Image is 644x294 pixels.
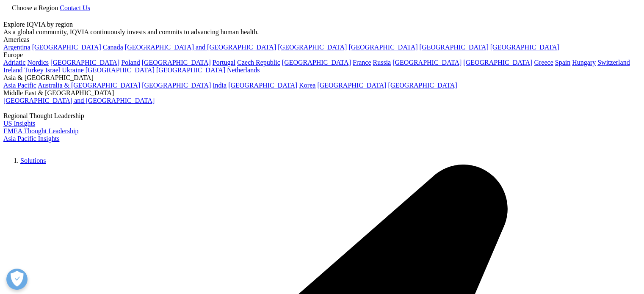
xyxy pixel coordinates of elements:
[38,82,140,89] a: Australia & [GEOGRAPHIC_DATA]
[3,127,78,135] a: EMEA Thought Leadership
[3,66,22,74] a: Ireland
[463,59,532,66] a: [GEOGRAPHIC_DATA]
[3,36,641,44] div: Americas
[228,82,297,89] a: [GEOGRAPHIC_DATA]
[20,157,46,164] a: Solutions
[317,82,386,89] a: [GEOGRAPHIC_DATA]
[50,59,119,66] a: [GEOGRAPHIC_DATA]
[597,59,630,66] a: Switzerland
[420,44,489,51] a: [GEOGRAPHIC_DATA]
[213,59,235,66] a: Portugal
[6,269,28,290] button: Abrir preferências
[27,59,49,66] a: Nordics
[24,66,44,74] a: Turkey
[278,44,347,51] a: [GEOGRAPHIC_DATA]
[490,44,559,51] a: [GEOGRAPHIC_DATA]
[392,59,462,66] a: [GEOGRAPHIC_DATA]
[12,4,58,11] span: Choose a Region
[282,59,351,66] a: [GEOGRAPHIC_DATA]
[237,59,280,66] a: Czech Republic
[60,4,90,11] a: Contact Us
[142,59,211,66] a: [GEOGRAPHIC_DATA]
[103,44,123,51] a: Canada
[3,51,641,59] div: Europe
[373,59,391,66] a: Russia
[121,59,140,66] a: Poland
[86,66,155,74] a: [GEOGRAPHIC_DATA]
[572,59,596,66] a: Hungary
[3,59,25,66] a: Adriatic
[3,135,59,142] a: Asia Pacific Insights
[45,66,61,74] a: Israel
[3,21,641,28] div: Explore IQVIA by region
[299,82,315,89] a: Korea
[3,28,641,36] div: As a global community, IQVIA continuously invests and commits to advancing human health.
[142,82,211,89] a: [GEOGRAPHIC_DATA]
[3,74,641,82] div: Asia & [GEOGRAPHIC_DATA]
[3,82,36,89] a: Asia Pacific
[353,59,371,66] a: France
[32,44,101,51] a: [GEOGRAPHIC_DATA]
[3,44,30,51] a: Argentina
[3,89,641,97] div: Middle East & [GEOGRAPHIC_DATA]
[227,66,260,74] a: Netherlands
[388,82,457,89] a: [GEOGRAPHIC_DATA]
[555,59,570,66] a: Spain
[213,82,227,89] a: India
[62,66,84,74] a: Ukraine
[125,44,276,51] a: [GEOGRAPHIC_DATA] and [GEOGRAPHIC_DATA]
[348,44,417,51] a: [GEOGRAPHIC_DATA]
[534,59,553,66] a: Greece
[3,112,641,120] div: Regional Thought Leadership
[156,66,225,74] a: [GEOGRAPHIC_DATA]
[3,120,35,127] a: US Insights
[3,97,155,104] a: [GEOGRAPHIC_DATA] and [GEOGRAPHIC_DATA]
